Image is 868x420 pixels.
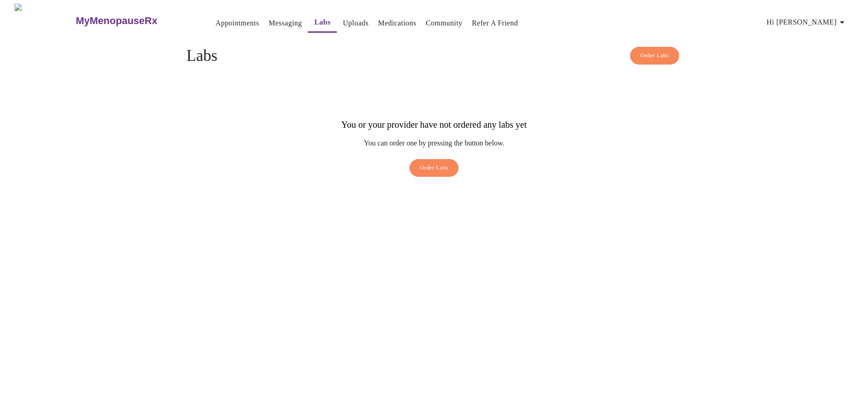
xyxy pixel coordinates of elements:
a: Labs [314,16,330,29]
h3: MyMenopauseRx [76,15,158,27]
button: Community [422,14,466,32]
a: Messaging [269,17,302,30]
a: Appointments [216,17,259,30]
p: You can order one by pressing the button below. [341,139,527,147]
button: Messaging [265,14,306,32]
button: Medications [375,14,420,32]
a: Medications [378,17,416,30]
button: Uploads [339,14,372,32]
a: Refer a Friend [472,17,518,30]
button: Hi [PERSON_NAME] [763,13,851,31]
a: Uploads [343,17,369,30]
span: Order Labs [641,50,669,61]
button: Order Labs [409,159,459,177]
button: Order Labs [630,47,680,65]
h4: Labs [187,47,681,65]
span: Order Labs [420,163,449,173]
span: Hi [PERSON_NAME] [767,16,848,29]
h3: You or your provider have not ordered any labs yet [341,120,527,130]
button: Appointments [212,14,263,32]
img: MyMenopauseRx Logo [15,4,74,38]
a: Community [426,17,463,30]
button: Labs [308,13,337,33]
button: Refer a Friend [469,14,522,32]
a: Order Labs [407,159,461,181]
a: MyMenopauseRx [74,5,193,37]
